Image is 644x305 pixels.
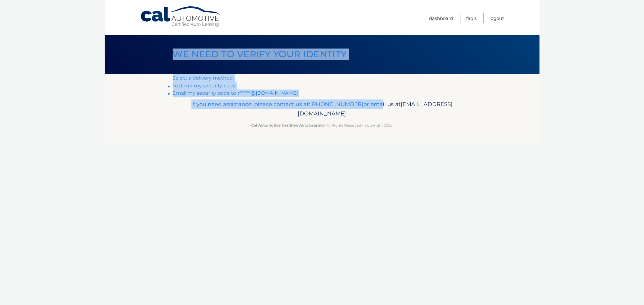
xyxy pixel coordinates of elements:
[173,90,298,96] a: Email my security code to r******@[DOMAIN_NAME]
[173,74,472,82] p: Select a delivery method:
[177,122,468,128] p: - All Rights Reserved - Copyright 2025
[173,83,236,89] a: Text me my security code
[466,13,477,23] a: FAQ's
[177,99,468,119] p: If you need assistance, please contact us at: or email us at
[173,49,347,60] span: We need to verify your identity
[140,6,222,27] a: Cal Automotive
[252,123,324,127] strong: Cal Automotive Certified Auto Leasing
[490,13,504,23] a: Logout
[310,101,364,108] span: [PHONE_NUMBER]
[429,13,453,23] a: Dashboard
